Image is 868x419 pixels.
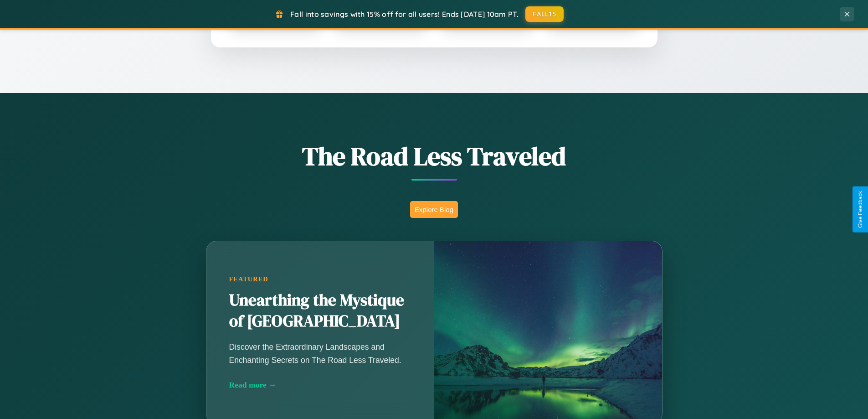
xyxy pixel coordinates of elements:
button: FALL15 [525,6,564,22]
h2: Unearthing the Mystique of [GEOGRAPHIC_DATA] [229,290,411,332]
div: Read more → [229,380,411,390]
div: Featured [229,275,411,283]
h1: The Road Less Traveled [161,139,708,174]
button: Explore Blog [410,201,458,218]
p: Discover the Extraordinary Landscapes and Enchanting Secrets on The Road Less Traveled. [229,341,411,366]
div: Give Feedback [857,191,863,228]
span: Fall into savings with 15% off for all users! Ends [DATE] 10am PT. [290,10,519,19]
